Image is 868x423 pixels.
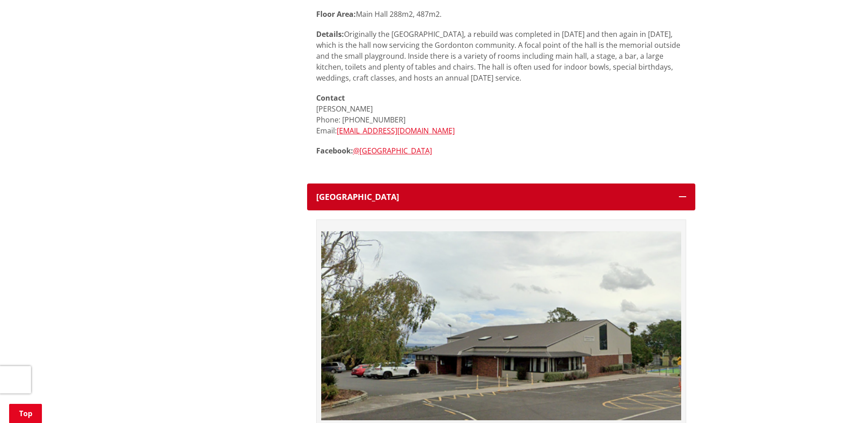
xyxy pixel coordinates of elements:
strong: Facebook: [316,146,353,156]
p: [PERSON_NAME] Phone: [PHONE_NUMBER] Email: [316,92,686,136]
p: Originally the [GEOGRAPHIC_DATA], a rebuild was completed in [DATE] and then again in [DATE], whi... [316,29,686,83]
button: [GEOGRAPHIC_DATA] [307,183,695,211]
a: @[GEOGRAPHIC_DATA] [353,146,432,156]
iframe: Messenger Launcher [826,385,859,418]
strong: Floor Area: [316,9,356,19]
p: Main Hall 288m2, 487m2. [316,9,686,20]
a: Top [9,404,42,423]
strong: Details: [316,29,344,39]
h3: [GEOGRAPHIC_DATA] [316,193,670,202]
a: [EMAIL_ADDRESS][DOMAIN_NAME] [337,126,455,136]
strong: Contact [316,93,345,103]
